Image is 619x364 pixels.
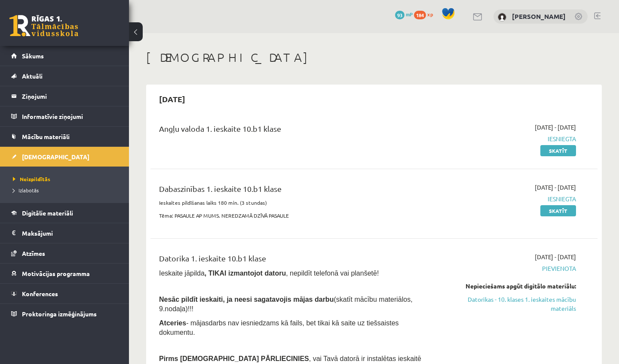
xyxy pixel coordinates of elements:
[159,270,379,277] span: Ieskaite jāpilda , nepildīt telefonā vai planšetē!
[22,106,118,126] legend: Informatīvie ziņojumi
[11,203,118,223] a: Digitālie materiāli
[159,296,334,303] span: Nesāc pildīt ieskaiti, ja neesi sagatavojis mājas darbu
[159,212,433,219] p: Tēma: PASAULE AP MUMS. NEREDZAMĀ DZĪVĀ PASAULE
[11,284,118,303] a: Konferences
[22,270,90,277] span: Motivācijas programma
[11,147,118,167] a: [DEMOGRAPHIC_DATA]
[22,133,70,140] span: Mācību materiāli
[414,11,426,19] span: 184
[159,199,433,206] p: Ieskaites pildīšanas laiks 180 min. (3 stundas)
[11,106,118,126] a: Informatīvie ziņojumi
[159,183,433,199] div: Dabaszinības 1. ieskaite 10.b1 klase
[446,295,576,313] a: Datorikas - 10. klases 1. ieskaites mācību materiāls
[13,187,39,194] span: Izlabotās
[22,52,44,60] span: Sākums
[446,264,576,273] span: Pievienota
[498,13,506,21] img: Līva Grosa
[22,209,73,217] span: Digitālie materiāli
[22,223,118,243] legend: Maksājumi
[11,264,118,283] a: Motivācijas programma
[427,11,433,18] span: xp
[395,11,404,19] span: 93
[22,290,58,297] span: Konferences
[11,66,118,86] a: Aktuāli
[159,319,186,327] b: Atceries
[13,186,120,194] a: Izlabotās
[446,134,576,143] span: Iesniegta
[535,183,576,192] span: [DATE] - [DATE]
[205,270,286,277] b: , TIKAI izmantojot datoru
[159,296,413,312] span: (skatīt mācību materiālos, 9.nodaļa)!!!
[159,355,309,362] span: Pirms [DEMOGRAPHIC_DATA] PĀRLIECINIES
[13,175,120,183] a: Neizpildītās
[414,11,437,18] a: 184 xp
[540,205,576,216] a: Skatīt
[11,223,118,243] a: Maksājumi
[13,176,50,182] span: Neizpildītās
[11,127,118,146] a: Mācību materiāli
[535,123,576,132] span: [DATE] - [DATE]
[22,249,45,257] span: Atzīmes
[446,194,576,203] span: Iesniegta
[11,243,118,263] a: Atzīmes
[406,11,413,18] span: mP
[159,123,433,139] div: Angļu valoda 1. ieskaite 10.b1 klase
[159,319,399,336] span: - mājasdarbs nav iesniedzams kā fails, bet tikai kā saite uz tiešsaistes dokumentu.
[11,304,118,324] a: Proktoringa izmēģinājums
[22,310,97,318] span: Proktoringa izmēģinājums
[150,89,194,109] h2: [DATE]
[446,282,576,291] div: Nepieciešams apgūt digitālo materiālu:
[535,252,576,261] span: [DATE] - [DATE]
[395,11,413,18] a: 93 mP
[146,50,602,65] h1: [DEMOGRAPHIC_DATA]
[22,153,89,161] span: [DEMOGRAPHIC_DATA]
[22,86,118,106] legend: Ziņojumi
[22,72,43,80] span: Aktuāli
[512,12,566,21] a: [PERSON_NAME]
[540,145,576,156] a: Skatīt
[9,15,78,36] a: Rīgas 1. Tālmācības vidusskola
[11,46,118,66] a: Sākums
[11,86,118,106] a: Ziņojumi
[159,252,433,268] div: Datorika 1. ieskaite 10.b1 klase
